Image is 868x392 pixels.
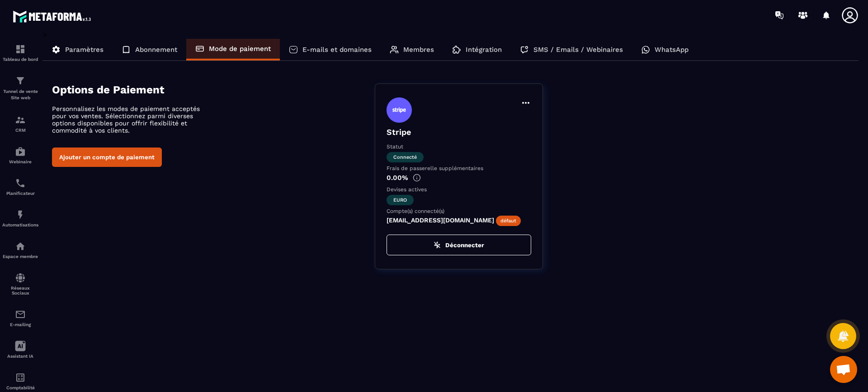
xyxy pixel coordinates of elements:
span: défaut [496,216,521,226]
p: Webinaire [2,159,38,164]
p: Réseaux Sociaux [2,286,38,295]
p: Compte(s) connecté(s) [387,208,531,214]
h4: Options de Paiement [52,83,375,96]
p: SMS / Emails / Webinaires [533,46,623,54]
p: [EMAIL_ADDRESS][DOMAIN_NAME] [387,217,531,226]
span: Connecté [387,152,424,162]
img: automations [15,146,26,157]
a: automationsautomationsWebinaire [2,139,38,171]
p: Tunnel de vente Site web [2,88,38,101]
img: logo [13,8,94,25]
img: formation [15,115,26,125]
p: Intégration [466,46,502,54]
a: automationsautomationsEspace membre [2,234,38,266]
a: formationformationTunnel de vente Site web [2,69,38,108]
img: stripe.9bed737a.svg [387,97,412,123]
p: Mode de paiement [209,45,271,53]
p: Devises actives [387,186,531,193]
p: Paramètres [65,46,104,54]
img: automations [15,209,26,220]
p: E-mails et domaines [302,46,372,54]
p: Espace membre [2,254,38,259]
a: social-networksocial-networkRéseaux Sociaux [2,266,38,302]
button: Déconnecter [387,235,531,255]
p: Frais de passerelle supplémentaires [387,165,531,171]
img: zap-off.84e09383.svg [434,241,441,249]
p: Planificateur [2,191,38,196]
img: social-network [15,272,26,283]
p: Assistant IA [2,354,38,359]
p: E-mailing [2,322,38,327]
img: formation [15,44,26,55]
a: formationformationTableau de bord [2,37,38,69]
img: info-gr.5499bf25.svg [413,174,421,182]
p: Statut [387,143,531,150]
div: Ouvrir le chat [830,356,857,383]
img: email [15,309,26,320]
p: 0.00% [387,174,531,182]
p: WhatsApp [655,46,689,54]
p: Comptabilité [2,385,38,390]
div: > [42,30,859,283]
button: Ajouter un compte de paiement [52,148,162,167]
p: Abonnement [135,46,177,54]
img: automations [15,241,26,252]
a: emailemailE-mailing [2,302,38,334]
a: Assistant IA [2,334,38,365]
p: Personnalisez les modes de paiement acceptés pour vos ventes. Sélectionnez parmi diverses options... [52,105,210,134]
img: accountant [15,372,26,383]
p: CRM [2,128,38,133]
a: automationsautomationsAutomatisations [2,203,38,234]
a: schedulerschedulerPlanificateur [2,171,38,203]
span: euro [387,195,414,205]
p: Tableau de bord [2,57,38,62]
img: formation [15,75,26,86]
a: formationformationCRM [2,108,38,139]
p: Automatisations [2,222,38,227]
p: Stripe [387,127,531,137]
p: Membres [403,46,434,54]
img: scheduler [15,178,26,189]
